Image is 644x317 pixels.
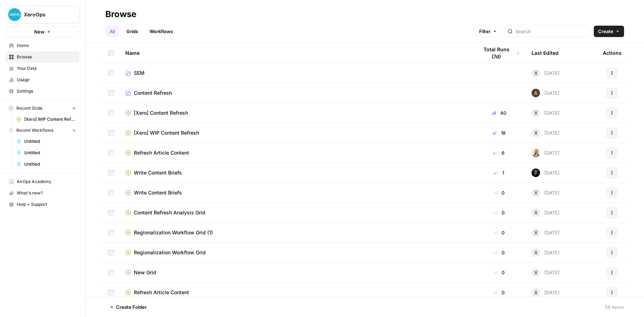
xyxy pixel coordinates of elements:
span: X [534,189,538,196]
span: Home [17,42,76,49]
a: Write Content Briefs [125,189,467,196]
span: Filter [479,28,491,35]
span: Create Folder [116,303,147,311]
span: [Xero] WIP Content Refresh [24,116,76,123]
button: Recent Workflows [6,125,79,136]
div: [DATE] [532,89,560,97]
span: Untitled [24,161,76,167]
span: AirOps Academy [17,178,76,185]
a: Your Data [6,63,79,74]
div: 6 [478,149,520,156]
div: [DATE] [532,129,560,137]
div: 0 [478,209,520,216]
div: [DATE] [532,188,560,197]
span: Write Content Briefs [134,169,182,176]
div: [DATE] [532,268,560,277]
div: Last Edited [532,43,559,63]
a: Home [6,40,79,51]
a: AirOps Academy [6,176,79,187]
a: Refresh Article Content [125,289,467,296]
span: SEM [134,69,145,77]
a: Workflows [145,26,177,37]
a: [Xero] WIP Content Refresh [13,114,79,125]
button: Workspace: XeroOps [6,6,79,24]
div: [DATE] [532,288,560,297]
button: Create [594,26,624,37]
div: Actions [603,43,622,63]
span: X [534,109,538,116]
div: [DATE] [532,109,560,117]
span: Your Data [17,65,76,72]
div: Total Runs (7d) [478,43,520,63]
div: 0 [478,289,520,296]
a: Untitled [13,136,79,147]
div: [DATE] [532,208,560,217]
div: [DATE] [532,248,560,257]
a: Untitled [13,147,79,158]
a: Content Refresh Analysis Grid [125,209,467,216]
span: XeroOps [24,11,67,18]
span: Write Content Briefs [134,189,182,196]
span: Create [598,28,613,35]
img: ilf5qirlu51qf7ak37srxb41cqxu [532,168,540,177]
div: 0 [478,229,520,236]
img: wtbmvrjo3qvncyiyitl6zoukl9gz [532,89,540,97]
a: Settings [6,85,79,97]
a: Usage [6,74,79,85]
input: Search [515,28,588,35]
a: All [105,26,119,37]
a: [Xero] Content Refresh [125,109,467,116]
span: Recent Workflows [16,127,53,134]
span: Untitled [24,138,76,145]
div: 0 [478,189,520,196]
span: Help + Support [17,201,76,208]
button: Help + Support [6,199,79,210]
span: X [534,209,538,216]
div: [DATE] [532,149,560,157]
a: Regionalization Workflow Grid [125,249,467,256]
span: Refresh Article Content [134,149,189,156]
span: Settings [17,88,76,94]
a: Grids [122,26,142,37]
a: Content Refresh [125,89,467,97]
img: ygsh7oolkwauxdw54hskm6m165th [532,149,540,157]
div: [DATE] [532,69,560,77]
span: Regionalization Workflow Grid (1) [134,229,213,236]
span: Browse [17,54,76,60]
button: New [6,26,79,37]
button: What's new? [6,187,79,199]
span: Usage [17,77,76,83]
div: 40 [478,109,520,116]
span: X [534,289,538,296]
span: Recent Grids [16,105,42,111]
div: 56 Items [605,303,624,311]
span: X [534,129,538,136]
span: X [534,229,538,236]
div: What's new? [6,188,79,198]
span: X [534,269,538,276]
div: 0 [478,249,520,256]
span: New [34,28,44,35]
span: Content Refresh Analysis Grid [134,209,205,216]
span: Regionalization Workflow Grid [134,249,206,256]
img: XeroOps Logo [8,8,21,21]
span: X [534,69,538,77]
a: Untitled [13,158,79,170]
div: 1 [478,169,520,176]
a: Write Content Briefs [125,169,467,176]
a: [Xero] WIP Content Refresh [125,129,467,136]
button: Filter [475,26,502,37]
span: X [534,249,538,256]
span: New Grid [134,269,156,276]
a: Refresh Article Content [125,149,467,156]
div: 18 [478,129,520,136]
span: Refresh Article Content [134,289,189,296]
a: Regionalization Workflow Grid (1) [125,229,467,236]
button: Create Folder [105,301,151,313]
div: [DATE] [532,228,560,237]
span: [Xero] WIP Content Refresh [134,129,199,136]
span: Untitled [24,150,76,156]
a: New Grid [125,269,467,276]
a: Browse [6,51,79,63]
div: Browse [105,9,136,20]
